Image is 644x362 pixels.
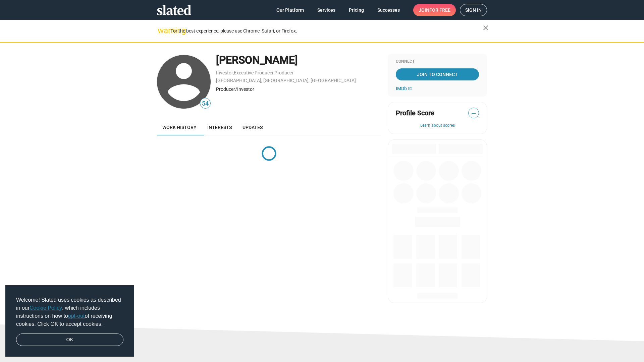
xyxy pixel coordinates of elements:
a: Cookie Policy [30,305,62,311]
a: [GEOGRAPHIC_DATA], [GEOGRAPHIC_DATA], [GEOGRAPHIC_DATA] [216,78,356,83]
a: Investor [216,70,233,75]
span: Work history [162,125,197,130]
a: IMDb [396,86,412,91]
span: — [469,109,479,118]
span: Our Platform [276,4,304,16]
div: cookieconsent [5,285,134,357]
a: Joinfor free [413,4,456,16]
span: Services [317,4,335,16]
span: IMDb [396,86,407,91]
span: Successes [377,4,400,16]
a: Join To Connect [396,68,479,80]
mat-icon: close [482,24,490,32]
mat-icon: warning [158,26,166,35]
span: Interests [207,125,232,130]
span: , [274,71,274,75]
a: opt-out [68,313,85,319]
mat-icon: open_in_new [408,86,412,90]
span: Pricing [349,4,364,16]
div: Connect [396,59,479,64]
span: Welcome! Slated uses cookies as described in our , which includes instructions on how to of recei... [16,296,123,328]
div: Producer/Investor [216,86,381,93]
a: Our Platform [271,4,309,16]
a: Successes [372,4,405,16]
a: Services [312,4,341,16]
div: For the best experience, please use Chrome, Safari, or Firefox. [170,26,483,36]
span: Updates [243,125,263,130]
span: for free [429,4,450,16]
div: [PERSON_NAME] [216,53,381,67]
a: Updates [237,119,268,135]
a: Work history [157,119,202,135]
span: Join [419,4,450,16]
a: Pricing [343,4,369,16]
span: , [233,71,234,75]
a: Interests [202,119,237,135]
span: 54 [200,99,210,108]
button: Learn about scores [396,123,479,128]
span: Sign in [465,4,482,16]
a: Producer [274,70,293,75]
span: Join To Connect [397,68,478,80]
span: Profile Score [396,109,434,118]
a: dismiss cookie message [16,334,123,346]
a: Sign in [460,4,487,16]
a: Executive Producer [234,70,274,75]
